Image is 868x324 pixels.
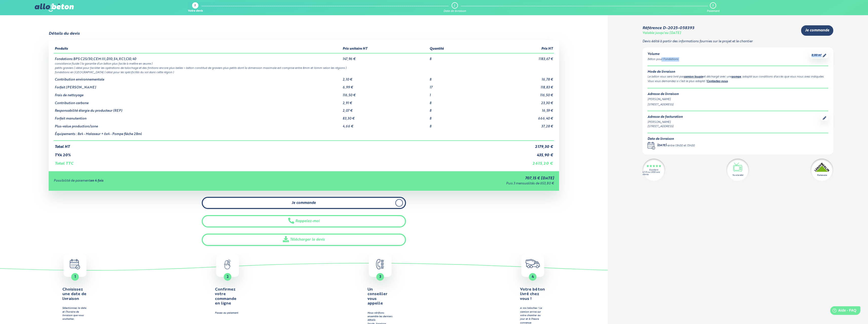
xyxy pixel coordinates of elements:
[54,53,342,61] td: Fondations BPS C25/30,CEM III,D10,S4,XC1,Cl0,40
[342,113,429,121] td: 83,30 €
[202,197,406,209] a: Je commande
[429,90,481,98] td: 1
[54,90,342,98] td: Frais de nettoyage
[823,304,862,318] iframe: Help widget launcher
[648,97,828,102] div: [PERSON_NAME]
[342,53,429,61] td: 147,96 €
[648,137,695,141] div: Date de livraison
[657,144,695,148] div: -
[194,4,195,8] div: 1
[367,287,393,306] h4: Un conseiller vous appelle
[54,61,554,66] td: consistance fluide ( la garantie d’un béton plus facile à mettre en œuvre )
[684,75,703,78] a: camion toupie
[648,79,828,84] div: Vous vous demandez si c’est le plus adapté ? .
[215,311,240,315] div: Passez au paiement
[202,234,406,246] a: Télécharger le devis
[642,26,694,30] div: Référence D-2025-058393
[481,141,554,149] td: 2 179,30 €
[532,275,534,279] span: 4
[481,157,554,166] td: 2 615,20 €
[54,179,308,183] div: Possibilité de paiement
[481,45,554,53] th: Prix HT
[62,307,88,321] div: Sélectionnez la date et l’horaire de livraison que vous souhaitez.
[429,53,481,61] td: 8
[188,10,203,13] div: Votre devis
[75,275,76,279] span: 1
[342,82,429,90] td: 6,99 €
[444,10,466,13] div: Date de livraison
[648,92,828,96] div: Adresse de livraison
[429,45,481,53] th: Quantité
[54,105,342,113] td: Responsabilité élargie du producteur (REP)
[648,70,828,74] div: Mode de livraison
[648,57,678,62] div: Béton pour Fondations
[481,98,554,105] td: 23,30 €
[342,74,429,82] td: 2,10 €
[90,179,103,182] strong: en 4 fois
[481,90,554,98] td: 116,50 €
[54,45,342,53] th: Produits
[648,124,683,129] div: [STREET_ADDRESS]
[481,113,554,121] td: 666,40 €
[202,215,406,227] button: Rappelez-moi
[526,259,540,268] img: truck.c7a9816ed8b9b1312949.png
[308,176,554,181] div: 707,15 € [DATE]
[308,182,554,186] div: Puis 3 mensualités de 653,80 €
[35,4,74,12] img: allobéton
[153,254,303,315] a: 2 Confirmez votre commande en ligne Passez au paiement
[292,201,316,205] span: Je commande
[648,115,683,119] div: Adresse de facturation
[54,66,554,70] td: petits graviers ( idéal pour faciliter les opérations de talochage et des finitions encore plus b...
[707,2,719,13] a: 3 Paiement
[481,121,554,129] td: 37,28 €
[54,98,342,105] td: Contribution carbone
[54,70,554,74] td: fondations en [GEOGRAPHIC_DATA] ( idéal pour les spécificités du sol dans cette région )
[54,121,342,129] td: Plus-value production/zone
[429,105,481,113] td: 8
[648,120,683,124] div: [PERSON_NAME]
[817,174,827,177] div: Partenaire
[481,82,554,90] td: 118,83 €
[642,171,665,176] div: 4.7/5 sur 2300 avis clients
[481,74,554,82] td: 16,78 €
[49,31,80,36] div: Détails du devis
[54,82,342,90] td: Forfait [PERSON_NAME]
[648,75,828,79] div: Le béton vous sera livré par et déchargé avec une , adapté aux conditions d'accès que vous nous a...
[342,98,429,105] td: 2,91 €
[707,80,728,83] a: Contactez-nous
[649,169,658,171] div: Excellent
[429,121,481,129] td: 8
[62,287,88,301] h4: Choisissez une date de livraison
[215,287,240,306] h4: Confirmez votre commande en ligne
[429,98,481,105] td: 8
[732,75,741,78] a: pompe
[712,4,713,7] div: 3
[642,40,834,44] p: Devis édité à partir des informations fournies sur le projet et le chantier
[342,121,429,129] td: 4,66 €
[54,141,481,149] td: Total HT
[648,52,678,56] div: Volume
[54,157,481,166] td: Total TTC
[481,53,554,61] td: 1 183,67 €
[429,113,481,121] td: 8
[648,103,828,107] div: [STREET_ADDRESS]
[54,74,342,82] td: Contribution environnementale
[481,149,554,158] td: 435,90 €
[54,113,342,121] td: Forfait manutention
[227,275,229,279] span: 2
[444,2,466,13] a: 2 Date de livraison
[520,287,545,301] h4: Votre béton livré chez vous !
[642,31,681,35] div: Valable jusqu'au [DATE]
[379,275,381,279] span: 3
[54,149,481,158] td: TVA 20%
[429,74,481,82] td: 8
[805,28,829,33] span: Je commande
[429,82,481,90] td: 17
[454,4,455,7] div: 2
[668,144,695,148] div: entre 13h00 et 15h00
[657,144,667,148] div: [DATE]
[481,105,554,113] td: 16,59 €
[707,10,719,13] div: Paiement
[732,174,743,177] div: Vu à la télé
